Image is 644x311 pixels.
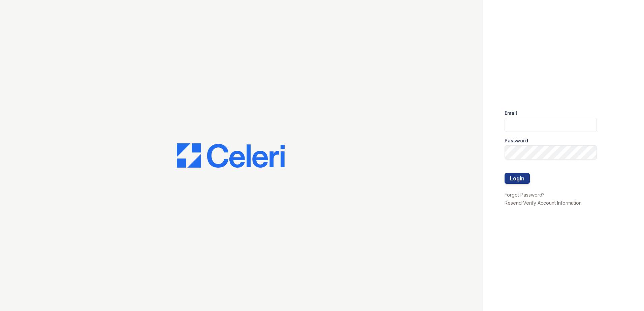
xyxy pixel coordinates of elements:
[505,137,528,144] label: Password
[505,110,517,116] label: Email
[505,192,545,198] a: Forgot Password?
[505,173,530,184] button: Login
[177,143,285,168] img: CE_Logo_Blue-a8612792a0a2168367f1c8372b55b34899dd931a85d93a1a3d3e32e68fde9ad4.png
[505,200,582,206] a: Resend Verify Account Information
